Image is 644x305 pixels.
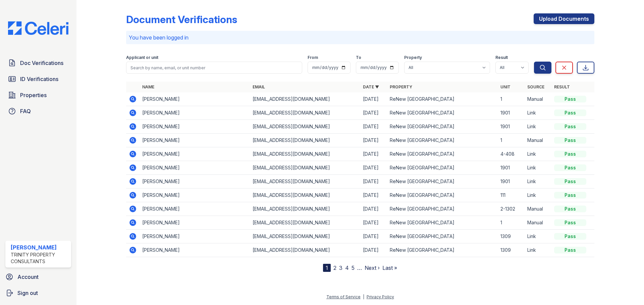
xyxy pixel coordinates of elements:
span: FAQ [20,107,31,115]
a: 3 [339,264,342,271]
td: ReNew [GEOGRAPHIC_DATA] [387,202,497,216]
td: [PERSON_NAME] [140,92,250,106]
td: Manual [525,134,551,147]
a: Property [390,84,412,89]
td: Link [525,188,551,202]
td: Link [525,120,551,134]
div: Document Verifications [126,13,237,25]
div: Pass [554,247,586,253]
td: Link [525,175,551,188]
td: [PERSON_NAME] [140,134,250,147]
span: ID Verifications [20,75,58,83]
a: Doc Verifications [5,56,71,70]
td: Manual [525,216,551,230]
a: 2 [333,264,336,271]
span: Account [17,273,39,281]
td: Link [525,147,551,161]
div: Pass [554,109,586,116]
td: 1 [498,92,525,106]
td: [DATE] [360,188,387,202]
td: [EMAIL_ADDRESS][DOMAIN_NAME] [250,188,360,202]
td: [DATE] [360,230,387,243]
a: Last » [382,264,397,271]
div: Pass [554,96,586,102]
span: Doc Verifications [20,59,63,67]
td: [DATE] [360,202,387,216]
a: Privacy Policy [367,294,394,299]
a: Email [253,84,265,89]
td: [PERSON_NAME] [140,161,250,175]
label: Result [495,55,508,60]
td: [DATE] [360,216,387,230]
td: 1309 [498,243,525,257]
div: Pass [554,219,586,226]
td: 1901 [498,175,525,188]
td: ReNew [GEOGRAPHIC_DATA] [387,147,497,161]
div: Pass [554,151,586,157]
a: Date ▼ [363,84,379,89]
td: [DATE] [360,161,387,175]
div: | [363,294,364,299]
td: [PERSON_NAME] [140,188,250,202]
label: Applicant or unit [126,55,158,60]
td: [PERSON_NAME] [140,230,250,243]
td: ReNew [GEOGRAPHIC_DATA] [387,216,497,230]
td: [PERSON_NAME] [140,243,250,257]
div: Pass [554,192,586,199]
td: [EMAIL_ADDRESS][DOMAIN_NAME] [250,92,360,106]
a: Name [142,84,154,89]
td: [EMAIL_ADDRESS][DOMAIN_NAME] [250,134,360,147]
td: ReNew [GEOGRAPHIC_DATA] [387,188,497,202]
p: You have been logged in [129,33,592,42]
td: [EMAIL_ADDRESS][DOMAIN_NAME] [250,202,360,216]
td: ReNew [GEOGRAPHIC_DATA] [387,134,497,147]
span: … [357,264,362,272]
td: ReNew [GEOGRAPHIC_DATA] [387,120,497,134]
td: 1309 [498,230,525,243]
a: FAQ [5,104,71,118]
td: [PERSON_NAME] [140,216,250,230]
label: From [308,55,318,60]
a: Result [554,84,570,89]
div: [PERSON_NAME] [11,243,68,251]
a: Unit [500,84,511,89]
td: ReNew [GEOGRAPHIC_DATA] [387,243,497,257]
td: [PERSON_NAME] [140,120,250,134]
td: [EMAIL_ADDRESS][DOMAIN_NAME] [250,161,360,175]
td: 1 [498,134,525,147]
td: [PERSON_NAME] [140,106,250,120]
td: 1901 [498,106,525,120]
td: 2-1302 [498,202,525,216]
td: [DATE] [360,92,387,106]
td: [EMAIL_ADDRESS][DOMAIN_NAME] [250,216,360,230]
span: Sign out [17,289,38,297]
div: Pass [554,123,586,130]
td: [DATE] [360,175,387,188]
div: Pass [554,206,586,212]
td: [DATE] [360,106,387,120]
div: Pass [554,164,586,171]
td: ReNew [GEOGRAPHIC_DATA] [387,175,497,188]
td: 1901 [498,120,525,134]
td: [EMAIL_ADDRESS][DOMAIN_NAME] [250,175,360,188]
td: ReNew [GEOGRAPHIC_DATA] [387,230,497,243]
label: Property [404,55,422,60]
a: 5 [352,264,355,271]
td: [DATE] [360,243,387,257]
td: Link [525,230,551,243]
td: [EMAIL_ADDRESS][DOMAIN_NAME] [250,243,360,257]
td: 4-408 [498,147,525,161]
td: Link [525,161,551,175]
a: Next › [365,264,380,271]
a: Source [527,84,544,89]
td: [EMAIL_ADDRESS][DOMAIN_NAME] [250,120,360,134]
td: [DATE] [360,120,387,134]
a: Account [3,270,74,284]
td: Link [525,106,551,120]
img: CE_Logo_Blue-a8612792a0a2168367f1c8372b55b34899dd931a85d93a1a3d3e32e68fde9ad4.png [3,21,74,35]
td: Manual [525,92,551,106]
td: [EMAIL_ADDRESS][DOMAIN_NAME] [250,147,360,161]
div: Pass [554,233,586,240]
button: Sign out [3,286,74,300]
a: ID Verifications [5,72,71,86]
